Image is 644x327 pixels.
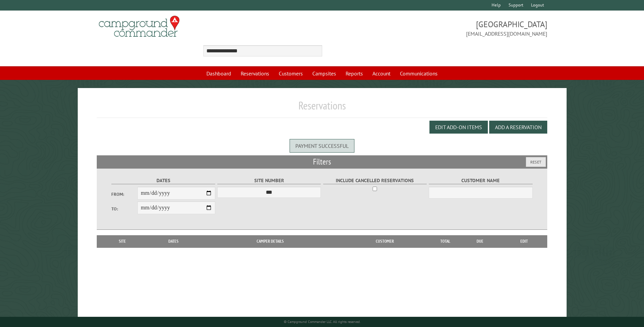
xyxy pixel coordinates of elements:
a: Campsites [308,67,340,80]
a: Dashboard [202,67,235,80]
img: Campground Commander [97,13,182,40]
label: Include Cancelled Reservations [323,177,427,185]
th: Dates [145,235,203,247]
th: Edit [501,235,547,247]
a: Customers [275,67,307,80]
button: Edit Add-on Items [429,121,488,134]
th: Camper Details [203,235,338,247]
a: Account [368,67,394,80]
a: Communications [396,67,442,80]
label: Site Number [217,177,321,185]
th: Customer [338,235,431,247]
th: Site [100,235,144,247]
label: Customer Name [429,177,532,185]
button: Reset [526,157,546,167]
span: [GEOGRAPHIC_DATA] [EMAIL_ADDRESS][DOMAIN_NAME] [322,19,547,38]
button: Add a Reservation [489,121,547,134]
h1: Reservations [97,99,547,118]
div: Payment successful [290,139,354,153]
label: From: [111,191,137,197]
label: To: [111,206,137,212]
a: Reservations [237,67,273,80]
th: Due [459,235,501,247]
h2: Filters [97,155,547,168]
a: Reports [342,67,367,80]
th: Total [431,235,459,247]
label: Dates [111,177,215,185]
small: © Campground Commander LLC. All rights reserved. [284,320,361,324]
